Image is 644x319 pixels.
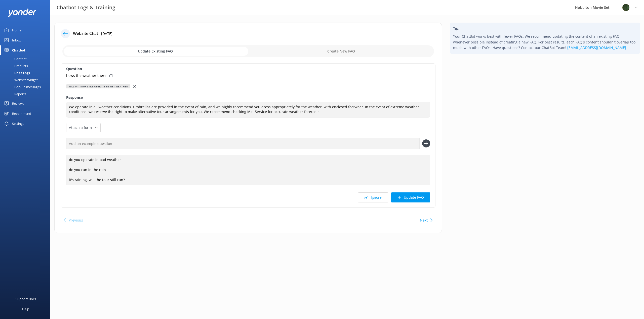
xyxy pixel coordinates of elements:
[453,34,637,50] p: Your ChatBot works best with fewer FAQs. We recommend updating the content of an existing FAQ whe...
[66,155,430,165] div: do you operate in bad weather
[3,83,41,90] div: Pop-up messages
[66,175,430,185] div: it's raining, will the tour still run?
[3,76,50,83] a: Website Widget
[453,26,637,31] h4: Tip:
[391,192,430,202] button: Update FAQ
[66,84,130,88] div: Will my tour still operate in wet weather
[73,30,98,37] h4: Website Chat
[622,4,630,11] img: 34-1720495293.png
[66,165,430,175] div: do you run in the rain
[12,98,24,109] div: Reviews
[3,55,27,62] div: Content
[3,90,50,97] a: Reports
[69,125,95,130] span: Attach a form
[420,215,428,225] button: Next
[22,304,29,314] div: Help
[101,31,112,36] p: [DATE]
[66,73,106,78] p: hows the weather there
[358,192,388,202] button: Ignore
[12,119,24,129] div: Settings
[66,66,430,72] label: Question
[16,294,36,304] div: Support Docs
[3,90,26,97] div: Reports
[3,76,38,83] div: Website Widget
[3,69,30,76] div: Chat Logs
[12,45,25,55] div: Chatbot
[3,55,50,62] a: Content
[12,35,21,45] div: Inbox
[3,83,50,90] a: Pop-up messages
[66,95,430,100] label: Response
[66,138,420,149] input: Add an example question
[3,62,28,69] div: Products
[12,109,31,119] div: Recommend
[8,9,36,17] img: yonder-white-logo.png
[57,4,115,12] h3: Chatbot Logs & Training
[12,25,21,35] div: Home
[567,45,626,50] a: [EMAIL_ADDRESS][DOMAIN_NAME]
[3,69,50,76] a: Chat Logs
[3,62,50,69] a: Products
[66,102,430,118] textarea: We operate in all weather conditions. Umbrellas are provided in the event of rain, and we highly ...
